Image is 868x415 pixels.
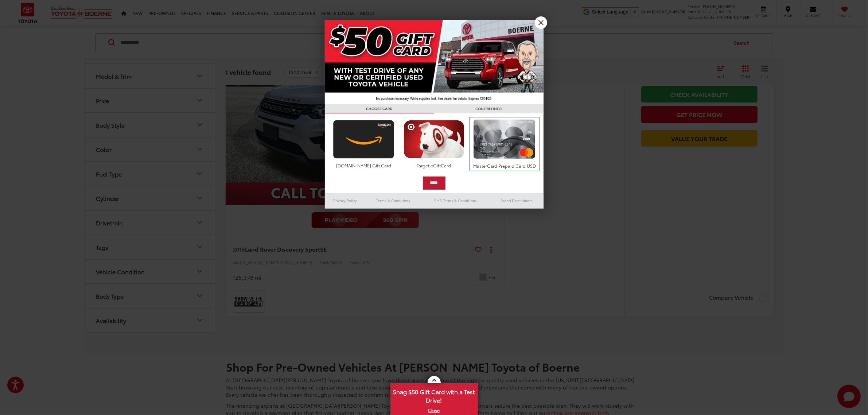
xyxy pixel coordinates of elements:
[471,119,537,159] img: mastercard.png
[331,120,396,159] img: amazoncard.png
[365,196,421,205] a: Terms & Conditions
[434,104,544,113] h3: CONFIRM INFO
[325,104,434,113] h3: CHOOSE CARD
[325,196,366,205] a: Privacy Policy
[325,20,544,104] img: 42635_top_851395.jpg
[402,162,466,168] div: Target eGiftCard
[331,162,396,168] div: [DOMAIN_NAME] Gift Card
[402,120,466,159] img: targetcard.png
[421,196,490,205] a: SMS Terms & Conditions
[471,163,537,169] div: MasterCard Prepaid Card USD
[391,384,477,406] span: Snag $50 Gift Card with a Test Drive!
[490,196,544,205] a: Brand Disclaimers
